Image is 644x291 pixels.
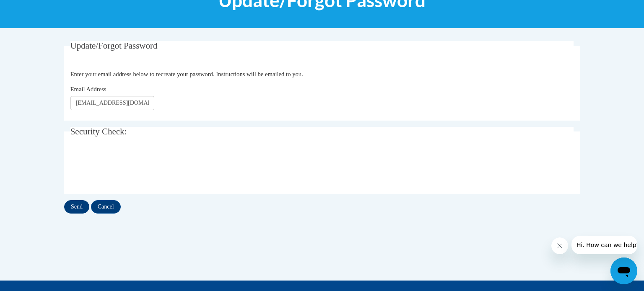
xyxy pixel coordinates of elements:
[70,126,127,136] span: Security Check:
[70,96,154,110] input: Email
[70,71,303,77] span: Enter your email address below to recreate your password. Instructions will be emailed to you.
[64,200,89,214] input: Send
[610,258,637,284] iframe: Button to launch messaging window
[70,41,158,51] span: Update/Forgot Password
[70,151,198,183] iframe: reCAPTCHA
[551,237,568,254] iframe: Close message
[91,200,121,214] input: Cancel
[5,6,68,13] span: Hi. How can we help?
[70,86,106,93] span: Email Address
[571,236,637,254] iframe: Message from company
